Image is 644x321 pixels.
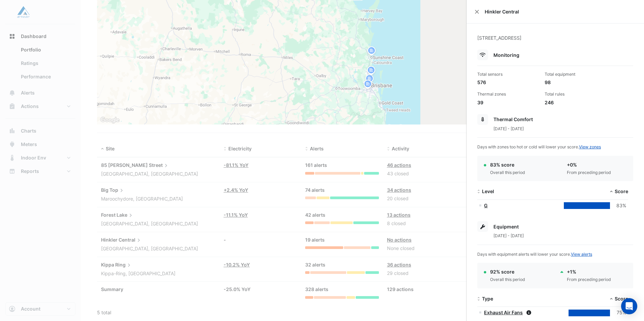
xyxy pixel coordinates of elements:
[567,268,611,275] div: + 1%
[482,188,494,194] span: Level
[490,161,525,168] div: 83% score
[621,298,637,314] div: Open Intercom Messenger
[493,126,524,131] span: [DATE] - [DATE]
[615,188,628,194] span: Score
[610,202,626,210] div: 83%
[475,9,479,14] button: Close
[545,91,607,97] div: Total rules
[610,309,626,317] div: 75%
[477,99,539,106] div: 39
[545,71,607,77] div: Total equipment
[493,224,519,229] span: Equipment
[490,268,525,275] div: 92% score
[477,91,539,97] div: Thermal zones
[615,296,628,301] span: Score
[493,233,524,238] span: [DATE] - [DATE]
[477,34,633,49] div: [STREET_ADDRESS]
[484,310,523,315] a: Exhaust Air Fans
[485,8,636,15] span: Hinkler Central
[545,79,607,86] div: 98
[490,170,525,176] div: Overall this period
[477,252,592,257] span: Days with equipment alerts will lower your score.
[567,170,611,176] div: From preceding period
[571,252,592,257] a: View alerts
[477,144,601,149] span: Days with zones too hot or cold will lower your score.
[493,52,519,58] span: Monitoring
[567,277,611,283] div: From preceding period
[545,99,607,106] div: 246
[482,296,493,301] span: Type
[477,79,539,86] div: 576
[567,161,611,168] div: + 0%
[493,116,533,122] span: Thermal Comfort
[579,144,601,149] a: View zones
[490,277,525,283] div: Overall this period
[477,71,539,77] div: Total sensors
[484,203,488,208] a: G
